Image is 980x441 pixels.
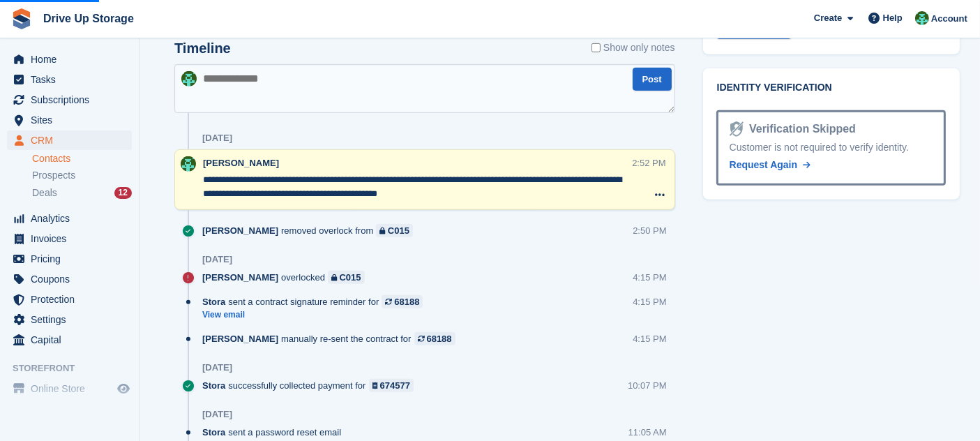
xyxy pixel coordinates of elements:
a: Deals 12 [32,186,132,200]
img: stora-icon-8386f47178a22dfd0bd8f6a31ec36ba5ce8667c1dd55bd0f319d3a0aa187defe.svg [11,8,32,29]
span: Tasks [31,70,114,89]
span: Settings [31,310,114,329]
span: Stora [202,379,225,392]
span: Stora [202,295,225,308]
div: 11:05 AM [628,426,667,439]
a: 68188 [382,295,423,308]
a: menu [7,209,132,228]
div: overlocked [202,271,372,284]
div: 4:15 PM [633,295,666,308]
a: 68188 [414,332,455,345]
a: Request Again [730,158,811,172]
a: C015 [328,271,365,284]
a: menu [7,249,132,269]
a: menu [7,310,132,329]
div: 2:50 PM [633,224,666,237]
div: manually re-sent the contract for [202,332,462,345]
span: Stora [202,426,225,439]
button: Post [633,68,672,91]
div: [DATE] [202,362,232,373]
span: Request Again [730,159,798,170]
a: menu [7,110,132,130]
div: sent a password reset email [202,426,348,439]
span: Home [31,50,114,69]
h2: Timeline [174,40,231,57]
a: Contacts [32,152,132,165]
span: [PERSON_NAME] [203,158,279,168]
div: 68188 [427,332,452,345]
span: Subscriptions [31,90,114,110]
div: successfully collected payment for [202,379,421,392]
div: C015 [388,224,409,237]
div: 4:15 PM [633,271,666,284]
div: [DATE] [202,133,232,144]
div: Verification Skipped [744,121,856,137]
div: 2:52 PM [632,156,665,170]
span: Protection [31,290,114,309]
label: Show only notes [591,40,675,55]
div: Customer is not required to verify identity. [730,140,933,155]
span: Account [931,12,967,26]
a: menu [7,330,132,350]
div: removed overlock from [202,224,420,237]
div: 10:07 PM [628,379,667,392]
div: [DATE] [202,409,232,420]
a: menu [7,229,132,248]
span: [PERSON_NAME] [202,224,278,237]
img: Identity Verification Ready [730,121,744,137]
img: Camille [181,156,196,172]
a: menu [7,70,132,89]
span: [PERSON_NAME] [202,332,278,345]
span: Prospects [32,169,75,182]
a: menu [7,130,132,150]
a: Prospects [32,168,132,183]
span: Capital [31,330,114,350]
a: menu [7,379,132,398]
div: [DATE] [202,254,232,265]
span: Coupons [31,269,114,289]
span: Invoices [31,229,114,248]
a: Preview store [115,380,132,397]
a: C015 [376,224,413,237]
a: menu [7,90,132,110]
span: Create [814,11,842,25]
span: Analytics [31,209,114,228]
span: Help [883,11,903,25]
span: Deals [32,186,57,200]
a: menu [7,290,132,309]
span: Online Store [31,379,114,398]
div: 4:15 PM [633,332,666,345]
span: Storefront [13,361,139,375]
div: 12 [114,187,132,199]
div: 68188 [394,295,419,308]
img: Camille [181,71,197,87]
a: Drive Up Storage [38,7,140,30]
a: menu [7,269,132,289]
span: Sites [31,110,114,130]
span: Pricing [31,249,114,269]
h2: Identity verification [717,82,946,94]
a: menu [7,50,132,69]
div: 674577 [380,379,410,392]
div: sent a contract signature reminder for [202,295,430,308]
input: Show only notes [591,40,601,55]
span: CRM [31,130,114,150]
span: [PERSON_NAME] [202,271,278,284]
img: Camille [915,11,929,25]
a: View email [202,309,430,321]
a: 674577 [369,379,414,392]
div: C015 [340,271,361,284]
